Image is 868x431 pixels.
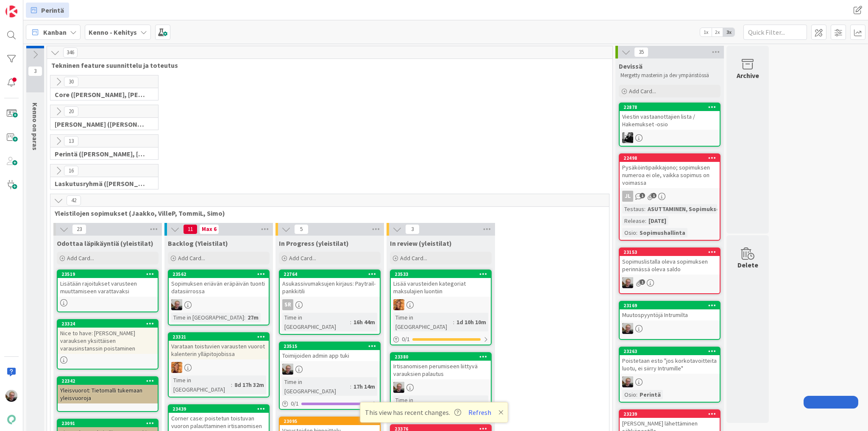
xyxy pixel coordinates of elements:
div: 23239 [623,411,720,417]
span: 23 [72,224,86,234]
div: 22878 [623,104,720,110]
span: In Progress (yleistilat) [279,239,349,247]
a: 23324Nice to have: [PERSON_NAME] varauksen yksittäisen varausinstanssin poistaminen [57,319,159,370]
div: 23263 [620,348,720,355]
div: 23533 [395,271,491,277]
div: 23263Poistetaan esto "jos korkotavoitteita luotu, ei siirry Intrumille" [620,348,720,374]
div: Sopimuksen eriävän eräpäivän tuonti datasiirrossa [169,278,269,297]
span: In review (yleistilat) [390,239,452,247]
span: 2x [712,28,723,36]
div: 23321Varataan toistuvien varausten vuorot kalenterin ylläpitojobissa [169,333,269,359]
div: 23519 [58,270,158,278]
span: : [350,317,351,327]
span: Perintä (Jaakko, PetriH, MikkoV, Pasi) [55,150,147,158]
div: 23380Irtisanomisen perumiseen liittyvä varauksien palautus [391,353,491,379]
div: JH [620,323,720,334]
div: JH [620,277,720,288]
div: Testaus [622,204,644,214]
div: 23263 [623,348,720,354]
div: JL [622,191,633,202]
div: Time in [GEOGRAPHIC_DATA] [171,375,231,394]
div: Osio [622,228,636,237]
div: 23533Lisää varusteiden kategoriat maksulajien luontiin [391,270,491,297]
span: : [636,228,637,237]
div: 23380 [391,353,491,361]
span: 346 [63,47,78,58]
span: 3 [405,224,420,234]
div: 22498 [623,155,720,161]
div: 23519 [61,271,158,277]
div: 17h 14m [351,382,377,391]
span: Core (Pasi, Jussi, JaakkoHä, Jyri, Leo, MikkoK, Väinö, MattiH) [55,90,147,99]
p: Mergetty masteriin ja dev ympäristössä [620,72,719,79]
div: 0/1 [280,398,380,409]
span: 1 [640,279,645,285]
div: Release [622,216,645,225]
div: 22498Pysäköintipaikkajono; sopimuksen numeroa ei ole, vaikka sopimus on voimassa [620,154,720,188]
div: 23239 [620,410,720,418]
button: Refresh [465,407,494,418]
div: 16h 44m [351,317,377,327]
span: 3 [28,66,42,76]
div: 23095 [280,417,380,425]
a: 23263Poistetaan esto "jos korkotavoitteita luotu, ei siirry Intrumille"JHOsio:Perintä [619,347,721,403]
div: 22878 [620,103,720,111]
span: Add Card... [178,254,205,262]
div: Time in [GEOGRAPHIC_DATA] [393,395,453,414]
div: 22764 [284,271,380,277]
b: Kenno - Kehitys [89,28,137,36]
div: 23439 [169,405,269,413]
img: JH [171,299,182,310]
div: Poistetaan esto "jos korkotavoitteita luotu, ei siirry Intrumille" [620,355,720,374]
span: Kanban [43,27,67,37]
span: Add Card... [289,254,316,262]
div: TL [391,299,491,310]
div: 23515 [280,342,380,350]
span: 13 [64,136,78,146]
div: Lisää varusteiden kategoriat maksulajien luontiin [391,278,491,297]
div: Perintä [637,390,663,399]
span: Perintä [41,5,64,15]
img: TL [171,362,182,373]
div: 23519Lisätään rajoitukset varusteen muuttamiseen varattavaksi [58,270,158,297]
div: 22342 [58,377,158,385]
div: 23321 [169,333,269,341]
div: Archive [737,70,759,81]
span: Yleistilojen sopimukset (Jaakko, VilleP, TommiL, Simo) [55,209,598,217]
div: JH [280,364,380,375]
div: 22498 [620,154,720,162]
div: 23153Sopimuslistalla oleva sopimuksen perinnässä oleva saldo [620,248,720,275]
div: 23380 [395,354,491,360]
img: JH [622,277,633,288]
div: 23091 [61,420,158,426]
span: 11 [183,224,198,234]
div: 23153 [620,248,720,256]
div: Muutospyyntöjä Intrumilta [620,309,720,320]
div: 23169 [623,303,720,309]
span: : [453,317,454,327]
div: Lisätään rajoitukset varusteen muuttamiseen varattavaksi [58,278,158,297]
span: Halti (Sebastian, VilleH, Riikka, Antti, MikkoV, PetriH, PetriM) [55,120,147,128]
div: 22764Asukassivumaksujen kirjaus: Paytrail-pankkitili [280,270,380,297]
div: 0/1 [391,334,491,345]
div: KM [620,132,720,143]
div: Time in [GEOGRAPHIC_DATA] [171,313,244,322]
div: JL [620,191,720,202]
span: : [231,380,232,389]
div: 22764 [280,270,380,278]
div: 23324 [58,320,158,328]
span: Odottaa läpikäyntiä (yleistilat) [57,239,153,247]
div: 23091 [58,420,158,427]
a: 22878Viestin vastaanottajien lista / Hakemukset -osioKM [619,103,721,147]
span: This view has recent changes. [365,407,461,417]
span: Add Card... [629,87,656,95]
a: 22498Pysäköintipaikkajono; sopimuksen numeroa ei ole, vaikka sopimus on voimassaJLTestaus:ASUTTAM... [619,153,721,241]
span: 3x [723,28,734,36]
img: avatar [6,414,17,425]
img: JH [622,323,633,334]
div: 23439 [172,406,269,412]
div: Viestin vastaanottajien lista / Hakemukset -osio [620,111,720,130]
span: 20 [64,106,78,117]
span: 1 [651,193,657,198]
div: Varataan toistuvien varausten vuorot kalenterin ylläpitojobissa [169,341,269,359]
